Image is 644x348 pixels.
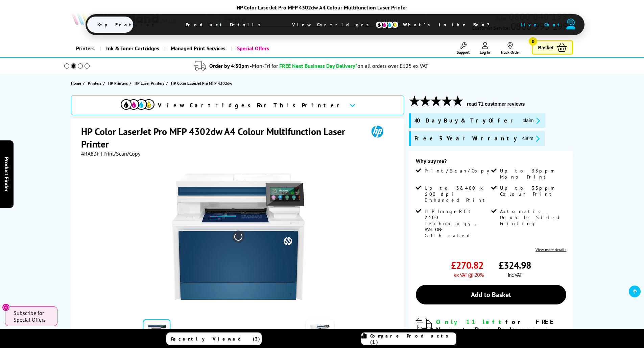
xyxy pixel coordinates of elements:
[370,333,456,345] span: Compare Products (1)
[480,50,490,55] span: Log In
[209,62,278,69] span: Order by 4:30pm -
[108,80,129,87] a: HP Printers
[357,62,428,69] div: on all orders over £125 ex VAT
[86,4,559,11] div: HP Color LaserJet Pro MFP 4302dw A4 Colour Multifunction Laser Printer
[2,303,10,311] button: Close
[457,50,470,55] span: Support
[81,125,362,150] h1: HP Color LaserJet Pro MFP 4302dw A4 Colour Multifunction Laser Printer
[171,336,260,342] span: Recently Viewed (3)
[171,80,234,87] a: HP Color LaserJet Pro MFP 4302dw
[101,150,140,157] span: | Print/Scan/Copy
[282,16,385,33] span: View Cartridges
[121,99,154,110] img: View Cartridges
[175,17,275,33] span: Product Details
[393,17,506,33] span: What’s in the Box?
[457,42,470,55] a: Support
[81,150,99,157] span: 4RA83F
[414,135,517,142] span: Free 3 Year Warranty
[538,43,553,52] span: Basket
[521,22,563,28] span: Live Chat
[361,332,456,345] a: Compare Products (1)
[71,80,83,87] a: Home
[252,62,278,69] span: Mon-Fri for
[454,271,483,278] span: ex VAT @ 20%
[106,40,159,57] span: Ink & Toner Cartridges
[172,170,305,303] img: HP Color LaserJet Pro MFP 4302dw
[425,208,490,239] span: HP ImageREt 2400 Technology, PANTONE Calibrated
[71,40,100,57] a: Printers
[416,158,566,168] div: Why buy me?
[535,247,566,252] a: View more details
[465,101,527,107] button: read 71 customer reviews
[108,80,128,87] span: HP Printers
[500,168,565,180] span: Up to 33ppm Mono Print
[164,40,231,57] a: Managed Print Services
[508,271,522,278] span: inc VAT
[500,42,520,55] a: Track Order
[231,40,274,57] a: Special Offers
[520,135,542,142] button: promo-description
[135,80,164,87] span: HP Laser Printers
[55,60,568,72] li: modal_delivery
[166,332,262,345] a: Recently Viewed (3)
[88,80,103,87] a: Printers
[500,185,565,197] span: Up to 33ppm Colour Print
[100,40,164,57] a: Ink & Toner Cartridges
[279,62,357,69] span: FREE Next Business Day Delivery*
[88,80,101,87] span: Printers
[71,80,81,87] span: Home
[135,80,166,87] a: HP Laser Printers
[3,157,10,191] span: Product Finder
[436,318,566,333] div: for FREE Next Day Delivery
[425,168,494,174] span: Print/Scan/Copy
[499,259,531,271] span: £324.98
[375,21,399,28] img: cmyk-icon.svg
[362,125,393,138] img: HP
[500,208,565,226] span: Automatic Double Sided Printing
[414,117,517,125] span: 40 Day Buy & Try Offer
[436,318,505,326] span: Only 11 left
[87,17,168,33] span: Key Features
[158,102,344,109] span: View Cartridges For This Printer
[529,37,537,46] span: 0
[480,42,490,55] a: Log In
[416,285,566,304] a: Add to Basket
[451,259,483,271] span: £270.82
[425,185,490,203] span: Up to 38,400 x 600 dpi Enhanced Print
[171,80,232,87] span: HP Color LaserJet Pro MFP 4302dw
[566,19,576,29] img: user-headset-duotone.svg
[521,117,542,125] button: promo-description
[532,40,573,55] a: Basket 0
[14,310,51,323] span: Subscribe for Special Offers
